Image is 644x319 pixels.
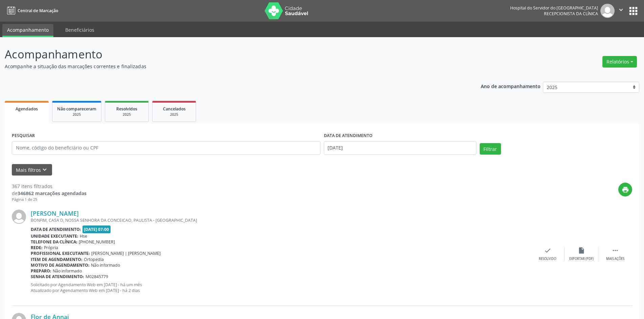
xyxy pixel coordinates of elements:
span: Hse [80,233,87,239]
input: Nome, código do beneficiário ou CPF [12,141,320,155]
div: BONFIM, CASA D, NOSSA SENHORA DA CONCEICAO, PAULISTA - [GEOGRAPHIC_DATA] [31,217,531,223]
b: Preparo: [31,268,51,274]
b: Rede: [31,245,43,250]
p: Acompanhamento [5,46,449,63]
p: Ano de acompanhamento [481,82,541,90]
span: Não informado [53,268,82,274]
div: 2025 [157,112,191,117]
span: Recepcionista da clínica [544,11,598,17]
button: apps [627,5,639,17]
div: Resolvido [539,257,556,261]
strong: 346862 marcações agendadas [18,190,87,196]
input: Selecione um intervalo [324,141,476,155]
a: Central de Marcação [5,5,58,16]
span: Agendados [16,106,38,112]
span: M02845779 [86,274,108,280]
b: Motivo de agendamento: [31,262,90,268]
b: Telefone da clínica: [31,239,77,245]
div: Exportar (PDF) [569,257,594,261]
i:  [617,6,625,14]
b: Item de agendamento: [31,257,82,262]
i: print [622,186,629,193]
p: Acompanhe a situação das marcações correntes e finalizadas [5,63,449,70]
button: Filtrar [480,143,501,155]
div: 2025 [110,112,144,117]
span: [PERSON_NAME] | [PERSON_NAME] [91,250,161,256]
a: Acompanhamento [2,24,53,37]
b: Profissional executante: [31,250,90,256]
button: print [618,183,632,196]
div: Mais ações [606,257,624,261]
label: PESQUISAR [12,131,35,141]
div: de [12,190,87,197]
div: 2025 [57,112,96,117]
span: Ortopedia [84,257,104,262]
a: [PERSON_NAME] [31,210,79,217]
p: Solicitado por Agendamento Web em [DATE] - há um mês Atualizado por Agendamento Web em [DATE] - h... [31,282,531,293]
span: [PHONE_NUMBER] [79,239,115,245]
i: keyboard_arrow_down [41,166,48,174]
span: Não informado [91,262,120,268]
span: Resolvidos [116,106,137,112]
span: Cancelados [163,106,186,112]
span: [DATE] 07:00 [82,225,111,233]
i: check [544,247,551,254]
button: Mais filtroskeyboard_arrow_down [12,164,52,176]
button: Relatórios [602,56,637,68]
div: Hospital do Servidor do [GEOGRAPHIC_DATA] [510,5,598,11]
span: Central de Marcação [18,8,58,14]
div: Página 1 de 25 [12,197,87,203]
b: Unidade executante: [31,233,78,239]
span: Própria [44,245,58,250]
img: img [600,4,615,18]
a: Beneficiários [61,24,99,36]
div: 367 itens filtrados [12,183,87,190]
label: DATA DE ATENDIMENTO [324,131,373,141]
i:  [612,247,619,254]
b: Senha de atendimento: [31,274,84,280]
img: img [12,210,26,224]
span: Não compareceram [57,106,96,112]
button:  [615,4,627,18]
i: insert_drive_file [578,247,585,254]
b: Data de atendimento: [31,227,81,232]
